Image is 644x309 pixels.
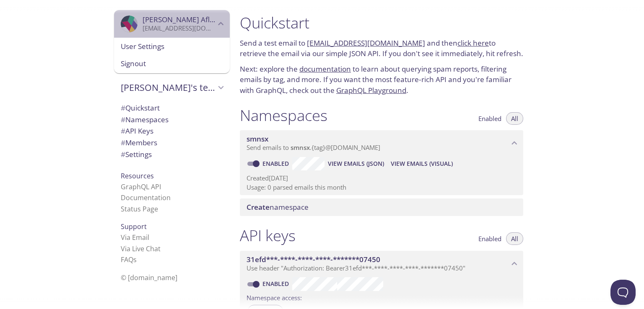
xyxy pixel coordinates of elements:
[121,126,153,136] span: API Keys
[247,174,517,183] p: Created [DATE]
[240,106,327,125] h1: Namespaces
[325,157,387,170] button: View Emails (JSON)
[391,159,453,169] span: View Emails (Visual)
[114,38,230,55] div: User Settings
[121,171,154,180] span: Resources
[261,160,292,167] a: Enabled
[133,255,137,264] span: s
[240,13,523,32] h1: Quickstart
[506,112,523,125] button: All
[506,232,523,245] button: All
[114,77,230,98] div: Mohammed's team
[121,182,161,191] a: GraphQL API
[121,115,169,124] span: Namespaces
[121,273,177,282] span: © [DOMAIN_NAME]
[121,244,161,253] a: Via Live Chat
[114,149,230,160] div: Team Settings
[247,143,380,152] span: Send emails to . {tag} @[DOMAIN_NAME]
[121,103,160,113] span: Quickstart
[473,112,506,125] button: Enabled
[240,198,523,216] div: Create namespace
[299,64,351,74] a: documentation
[13,22,20,28] img: website_grey.svg
[121,149,125,159] span: #
[143,24,216,33] p: [EMAIL_ADDRESS][DOMAIN_NAME]
[336,85,406,95] a: GraphQL Playground
[93,49,141,55] div: Keywords by Traffic
[121,255,137,264] a: FAQ
[291,143,310,152] span: smnsx
[114,114,230,126] div: Namespaces
[121,58,223,69] span: Signout
[121,41,223,52] span: User Settings
[32,49,75,55] div: Domain Overview
[121,138,157,147] span: Members
[121,193,171,202] a: Documentation
[240,226,296,245] h1: API keys
[121,82,216,93] span: [PERSON_NAME]'s team
[387,157,456,170] button: View Emails (Visual)
[121,115,125,124] span: #
[121,204,158,214] a: Status Page
[247,134,268,144] span: smnsx
[114,137,230,149] div: Members
[240,130,523,156] div: smnsx namespace
[240,38,523,59] p: Send a test email to and then to retrieve the email via our simple JSON API. If you don't see it ...
[114,125,230,137] div: API Keys
[114,55,230,73] div: Signout
[114,10,230,38] div: Mohammed Aflah
[240,64,523,96] p: Next: explore the to learn about querying spam reports, filtering emails by tag, and more. If you...
[23,13,41,20] div: v 4.0.25
[143,15,218,24] span: [PERSON_NAME] Aflah
[23,49,29,55] img: tab_domain_overview_orange.svg
[307,38,425,48] a: [EMAIL_ADDRESS][DOMAIN_NAME]
[121,149,152,159] span: Settings
[22,22,92,28] div: Domain: [DOMAIN_NAME]
[121,233,149,242] a: Via Email
[121,222,147,231] span: Support
[121,126,125,136] span: #
[247,183,517,192] p: Usage: 0 parsed emails this month
[247,291,302,303] label: Namespace access:
[247,202,270,212] span: Create
[473,232,506,245] button: Enabled
[261,280,292,288] a: Enabled
[328,159,384,169] span: View Emails (JSON)
[83,49,90,55] img: tab_keywords_by_traffic_grey.svg
[121,138,125,147] span: #
[114,102,230,114] div: Quickstart
[13,13,20,20] img: logo_orange.svg
[610,280,636,305] iframe: Help Scout Beacon - Open
[121,103,125,113] span: #
[247,202,309,212] span: namespace
[457,38,489,48] a: click here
